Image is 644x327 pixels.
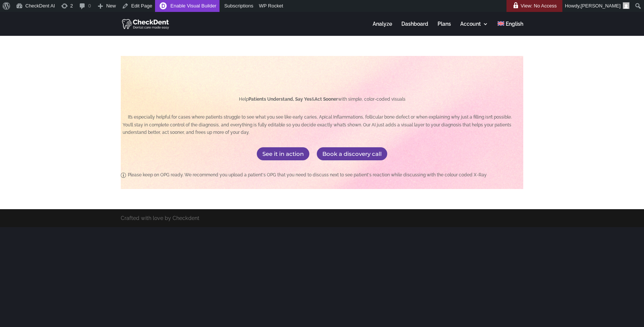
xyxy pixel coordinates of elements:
[401,21,428,36] a: Dashboard
[121,66,523,85] h1: Your Diagnosis, Made Instantly Visual.
[623,2,629,9] img: Arnav Saha
[438,21,451,36] a: Plans
[121,121,523,136] span: You’ll stay in complete control of the diagnosis, and everything is fully editable so you decide ...
[121,115,126,120] span: 
[121,96,523,103] p: Help & with simple, color-coded visuals
[506,21,523,27] span: English
[126,113,512,121] span: It’s especially helpful for cases where patients struggle to see what you see like early caries, ...
[257,147,309,160] a: See it in action
[315,97,338,102] strong: Act Sooner
[373,21,392,36] a: Analyze
[122,18,170,30] img: CheckDent AI
[581,3,621,9] span: [PERSON_NAME]
[121,215,199,225] div: Crafted with love by Checkdent
[460,21,488,36] a: Account
[121,173,126,178] span: p
[249,97,312,102] strong: Patients Understand, Say Yes
[126,171,487,179] span: Please keep on OPG ready. We recommend you upload a patient's OPG that you need to discuss next t...
[317,147,387,160] a: Book a discovery call
[498,21,523,36] a: English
